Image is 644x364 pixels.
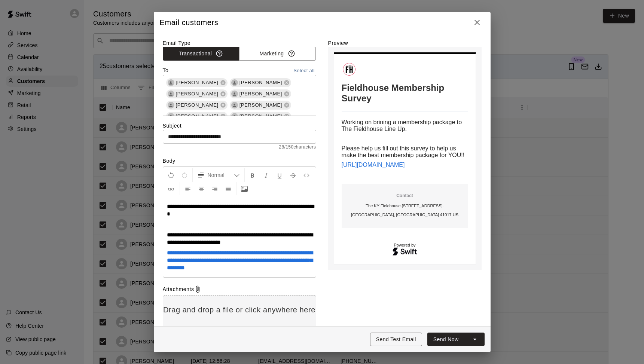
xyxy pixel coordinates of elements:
[208,182,221,195] button: Right Align
[236,101,285,109] span: [PERSON_NAME]
[236,90,285,98] span: [PERSON_NAME]
[345,193,465,199] p: Contact
[342,119,464,132] span: Working on brining a membership package to The Fieldhouse Line Up.
[427,333,485,346] div: split button
[427,333,465,346] button: Send Now
[342,162,405,168] a: [URL][DOMAIN_NAME]
[300,168,313,182] button: Insert Code
[173,90,222,98] span: [PERSON_NAME]
[230,101,291,110] div: [PERSON_NAME]
[163,285,316,293] div: Attachments
[160,18,219,28] h5: Email customers
[173,79,222,86] span: [PERSON_NAME]
[173,113,222,120] span: [PERSON_NAME]
[236,79,285,86] span: [PERSON_NAME]
[342,62,357,77] img: The KY Fieldhouse
[163,157,316,165] label: Body
[168,113,174,120] div: Kyle Chevalier
[165,182,177,195] button: Insert Link
[166,112,228,121] div: [PERSON_NAME]
[173,101,222,109] span: [PERSON_NAME]
[168,102,174,108] div: Chris McCoy
[230,78,291,87] div: [PERSON_NAME]
[287,168,299,182] button: Format Strikethrough
[222,182,235,195] button: Justify Align
[260,168,272,182] button: Format Italics
[342,243,468,247] p: Powered by
[231,79,238,86] div: Sarah Rose
[163,305,316,315] p: Drag and drop a file or click anywhere here
[163,39,316,47] label: Email Type
[328,39,482,47] label: Preview
[168,91,174,97] div: Tom Seibert
[342,83,468,104] h1: Fieldhouse Membership Survey
[166,89,228,98] div: [PERSON_NAME]
[178,168,191,182] button: Redo
[342,145,465,158] span: Please help us fill out this survey to help us make the best membership package for YOU!!
[165,168,177,182] button: Undo
[230,89,291,98] div: [PERSON_NAME]
[239,47,316,61] button: Marketing
[181,182,194,195] button: Left Align
[163,67,169,75] label: To
[292,67,316,75] button: Select all
[238,182,251,195] button: Upload Image
[231,91,238,97] div: Dan Bachman
[231,102,238,108] div: Lauren Boudreau
[166,78,228,87] div: [PERSON_NAME]
[231,113,238,120] div: Shae Westfall
[273,168,286,182] button: Format Underline
[163,47,239,61] button: Transactional
[370,333,422,346] button: Send Test Email
[166,101,228,110] div: [PERSON_NAME]
[194,168,243,182] button: Formatting Options
[392,247,418,257] img: Swift logo
[236,113,285,120] span: [PERSON_NAME]
[246,168,259,182] button: Format Bold
[230,112,291,121] div: [PERSON_NAME]
[163,144,316,151] span: 28 / 150 characters
[168,79,174,86] div: David Owens
[195,182,208,195] button: Center Align
[345,201,465,219] p: The KY Fieldhouse . [STREET_ADDRESS]. [GEOGRAPHIC_DATA], [GEOGRAPHIC_DATA] 41017 US
[208,171,234,179] span: Normal
[163,122,316,129] label: Subject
